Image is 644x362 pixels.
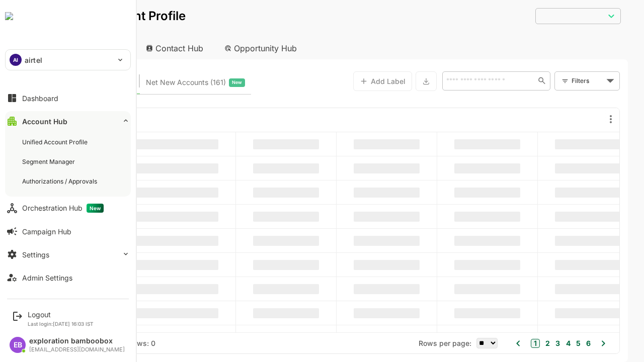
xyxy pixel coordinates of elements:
button: Campaign Hub [5,221,131,241]
button: 5 [538,338,545,349]
div: AIairtel [6,50,130,70]
span: Rows per page: [383,339,436,347]
div: [EMAIL_ADDRESS][DOMAIN_NAME] [29,346,125,353]
button: 2 [508,338,515,349]
p: airtel [25,55,42,65]
div: Admin Settings [22,274,72,282]
div: Dashboard [22,94,58,103]
div: Unified Account Profile [22,138,90,146]
button: Dashboard [5,88,131,108]
img: undefinedjpg [5,12,13,20]
div: Total Rows: NaN | Rows: 0 [30,339,120,347]
div: exploration bamboobox [29,337,125,345]
div: Account Hub [22,117,67,126]
div: Account Hub [16,37,99,59]
button: Orchestration HubNew [5,198,131,218]
span: New [197,76,207,89]
div: AI [10,54,22,66]
div: Filters [536,75,569,86]
button: Add Label [318,71,377,91]
div: Authorizations / Approvals [22,177,99,186]
div: Opportunity Hub [181,37,271,59]
span: Net New Accounts ( 161 ) [111,76,191,89]
button: 4 [528,338,535,349]
button: Admin Settings [5,267,131,288]
div: Contact Hub [103,37,177,59]
div: Settings [22,250,49,259]
button: 6 [548,338,555,349]
p: Unified Account Profile [16,10,150,22]
p: Last login: [DATE] 16:03 IST [28,321,94,327]
button: Export the selected data as CSV [380,71,401,91]
div: Filters [535,70,585,92]
div: Campaign Hub [22,227,71,236]
span: New [87,204,104,213]
span: Known accounts you’ve identified to target - imported from CRM, Offline upload, or promoted from ... [36,76,93,89]
button: 3 [518,338,525,349]
div: ​ [500,7,586,25]
button: Settings [5,244,131,264]
button: Account Hub [5,111,131,131]
div: Logout [28,310,94,319]
div: Orchestration Hub [22,204,104,213]
div: EB [10,337,26,353]
div: Segment Manager [22,157,77,166]
button: 1 [496,339,505,348]
div: Newly surfaced ICP-fit accounts from Intent, Website, LinkedIn, and other engagement signals. [111,76,210,89]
